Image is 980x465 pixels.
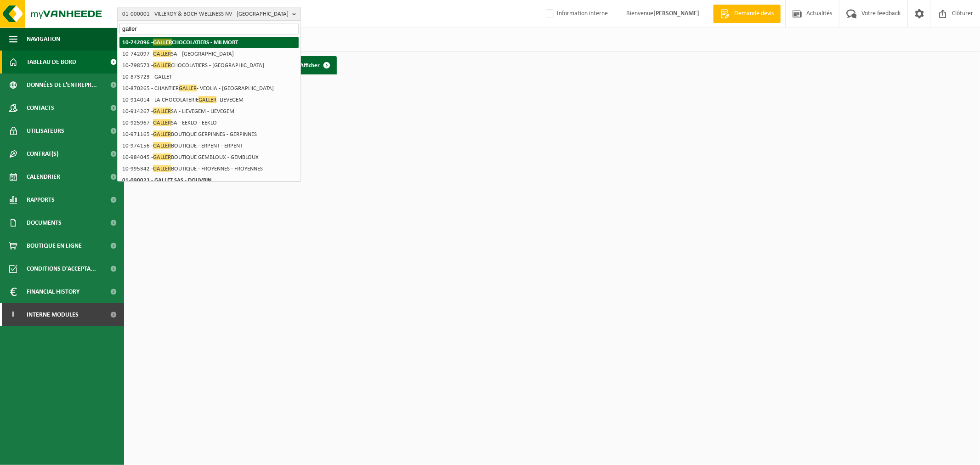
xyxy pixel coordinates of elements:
span: Contacts [27,96,54,119]
li: 10-925967 - SA - EEKLO - EEKLO [119,117,299,129]
input: Chercher des succursales liées [119,23,299,34]
span: Rapports [27,188,55,211]
strong: [PERSON_NAME] [653,10,699,17]
span: GALLER [153,108,171,114]
li: 10-873723 - GALLET [119,71,299,83]
a: Demande devis [713,5,781,23]
button: 01-000001 - VILLEROY & BOCH WELLNESS NV - [GEOGRAPHIC_DATA] [117,7,301,21]
span: I [9,303,17,326]
span: Calendrier [27,165,60,188]
span: Contrat(s) [27,142,58,165]
span: Tableau de bord [27,51,76,74]
span: GALLER [153,165,171,172]
span: Interne modules [27,303,79,326]
span: GALLER [179,85,197,91]
span: Afficher [300,62,320,68]
span: 01-000001 - VILLEROY & BOCH WELLNESS NV - [GEOGRAPHIC_DATA] [122,7,289,21]
li: 10-984045 - BOUTIQUE GEMBLOUX - GEMBLOUX [119,152,299,163]
span: GALLER [153,62,171,68]
span: GALLER [198,96,216,103]
strong: 10-742096 - CHOCOLATIERS - MILMORT [122,39,238,45]
span: GALLER [153,142,171,149]
li: 10-742097 - SA - [GEOGRAPHIC_DATA] [119,48,299,60]
span: GALLER [153,39,172,45]
span: Utilisateurs [27,119,64,142]
label: Information interne [544,7,608,21]
span: Boutique en ligne [27,234,82,257]
li: 10-914267 - SA - LIEVEGEM - LIEVEGEM [119,106,299,117]
span: Demande devis [732,9,776,18]
span: Financial History [27,280,79,303]
span: Documents [27,211,62,234]
span: GALLER [153,130,171,137]
li: 10-995342 - BOUTIQUE - FROYENNES - FROYENNES [119,163,299,175]
span: Navigation [27,28,60,51]
a: Afficher [293,56,336,74]
li: 10-870265 - CHANTIER - VEOLIA - [GEOGRAPHIC_DATA] [119,83,299,94]
li: 10-971165 - BOUTIQUE GERPINNES - GERPINNES [119,129,299,140]
span: GALLER [153,153,171,160]
span: Données de l'entrepr... [27,74,97,96]
span: GALLER [153,119,171,126]
strong: 01-090023 - GALLEZ SAS - DOUVRIN [122,177,212,183]
li: 10-914014 - LA CHOCOLATERIE - LIEVEGEM [119,94,299,106]
li: 10-974156 - BOUTIQUE - ERPENT - ERPENT [119,140,299,152]
span: Conditions d'accepta... [27,257,96,280]
span: GALLER [153,50,171,57]
li: 10-798573 - CHOCOLATIERS - [GEOGRAPHIC_DATA] [119,60,299,71]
